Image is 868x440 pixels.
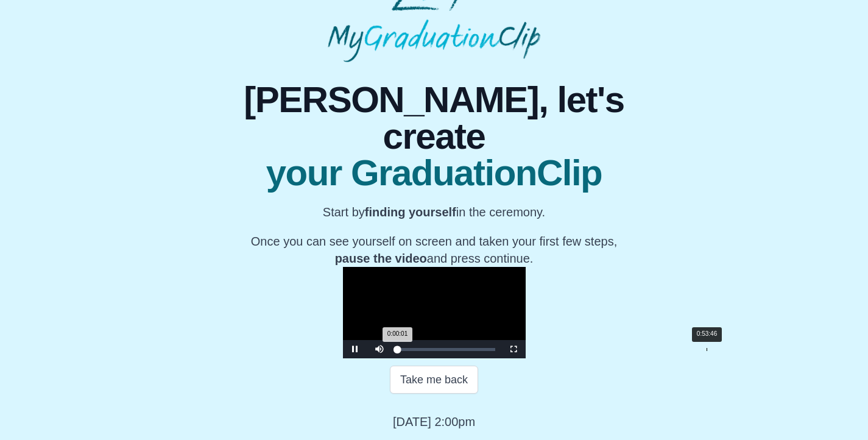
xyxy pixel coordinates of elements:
[343,340,367,358] button: Pause
[365,205,456,219] b: finding yourself
[217,155,651,191] span: your GraduationClip
[398,348,495,351] div: Progress Bar
[217,233,651,267] p: Once you can see yourself on screen and taken your first few steps, and press continue.
[393,413,475,430] p: [DATE] 2:00pm
[217,204,651,221] p: Start by in the ceremony.
[335,252,427,265] b: pause the video
[390,366,478,394] button: Take me back
[501,340,526,358] button: Fullscreen
[217,82,651,155] span: [PERSON_NAME], let's create
[367,340,392,358] button: Mute
[343,267,526,358] div: Video Player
